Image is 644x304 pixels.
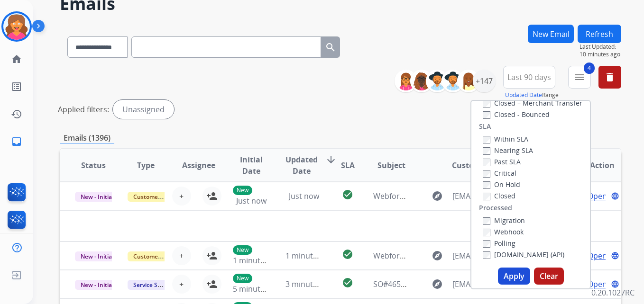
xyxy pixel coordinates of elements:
[483,217,490,225] input: Migration
[179,278,184,290] span: +
[483,239,515,248] label: Polling
[588,250,607,261] span: Open
[342,249,353,260] mat-icon: check_circle
[483,100,490,107] input: Closed – Merchant Transfer
[483,240,490,248] input: Polling
[233,154,270,177] span: Initial Date
[534,268,564,285] button: Clear
[432,190,443,202] mat-icon: explore
[285,279,336,289] span: 3 minutes ago
[591,287,635,298] p: 0.20.1027RC
[483,111,490,119] input: Closed - Bounced
[137,160,155,171] span: Type
[580,51,621,58] span: 10 minutes ago
[574,72,585,83] mat-icon: menu
[373,250,588,261] span: Webform from [EMAIL_ADDRESS][DOMAIN_NAME] on [DATE]
[373,191,588,201] span: Webform from [EMAIL_ADDRESS][DOMAIN_NAME] on [DATE]
[206,250,218,261] mat-icon: person_add
[233,245,252,255] p: New
[341,160,355,171] span: SLA
[483,147,490,155] input: Nearing SLA
[611,251,619,260] mat-icon: language
[483,136,490,143] input: Within SLA
[505,91,559,99] span: Range
[452,278,500,290] span: [EMAIL_ADDRESS][DOMAIN_NAME]
[182,160,215,171] span: Assignee
[236,196,267,206] span: Just now
[289,191,319,201] span: Just now
[432,278,443,290] mat-icon: explore
[11,81,22,92] mat-icon: list_alt
[479,122,491,131] label: SLA
[604,72,616,83] mat-icon: delete
[206,190,218,202] mat-icon: person_add
[58,104,109,115] p: Applied filters:
[479,203,512,213] label: Processed
[505,91,542,99] button: Updated Date
[483,159,490,166] input: Past SLA
[611,280,619,288] mat-icon: language
[483,110,550,119] label: Closed - Bounced
[179,250,184,261] span: +
[377,160,405,171] span: Subject
[172,187,191,206] button: +
[342,189,353,200] mat-icon: check_circle
[483,229,490,236] input: Webhook
[432,250,443,261] mat-icon: explore
[325,154,337,165] mat-icon: arrow_downward
[233,274,252,283] p: New
[588,278,607,290] span: Open
[128,192,189,202] span: Customer Support
[483,216,525,225] label: Migration
[483,191,515,200] label: Closed
[81,160,106,171] span: Status
[75,251,119,261] span: New - Initial
[3,13,30,40] img: avatar
[113,100,174,119] div: Unassigned
[285,154,318,177] span: Updated Date
[179,190,184,202] span: +
[285,250,332,261] span: 1 minute ago
[60,132,114,144] p: Emails (1396)
[611,192,619,200] mat-icon: language
[172,246,191,265] button: +
[498,268,530,285] button: Apply
[483,227,524,236] label: Webhook
[233,284,284,294] span: 5 minutes ago
[128,280,182,290] span: Service Support
[233,255,280,266] span: 1 minute ago
[483,170,490,178] input: Critical
[483,181,490,189] input: On Hold
[11,54,22,65] mat-icon: home
[473,70,496,92] div: +147
[528,25,574,43] button: New Email
[503,66,555,89] button: Last 90 days
[483,180,520,189] label: On Hold
[483,193,490,200] input: Closed
[483,134,528,143] label: Within SLA
[373,279,582,289] span: SO#465H635433 [ thread::4YUF8NYRCPumW30AakeZgTk:: ]
[578,25,621,43] button: Refresh
[483,157,521,166] label: Past SLA
[452,250,500,261] span: [EMAIL_ADDRESS][DOMAIN_NAME]
[11,108,22,120] mat-icon: history
[172,275,191,294] button: +
[233,186,252,195] p: New
[325,42,336,53] mat-icon: search
[507,75,551,79] span: Last 90 days
[128,251,189,261] span: Customer Support
[580,43,621,51] span: Last Updated:
[11,136,22,147] mat-icon: inbox
[206,278,218,290] mat-icon: person_add
[452,190,500,202] span: [EMAIL_ADDRESS][DOMAIN_NAME]
[584,63,595,74] span: 4
[483,98,582,107] label: Closed – Merchant Transfer
[342,277,353,288] mat-icon: check_circle
[483,169,516,178] label: Critical
[452,160,489,171] span: Customer
[75,280,119,290] span: New - Initial
[483,146,533,155] label: Nearing SLA
[483,251,490,259] input: [DOMAIN_NAME] (API)
[75,192,119,202] span: New - Initial
[569,149,621,182] th: Action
